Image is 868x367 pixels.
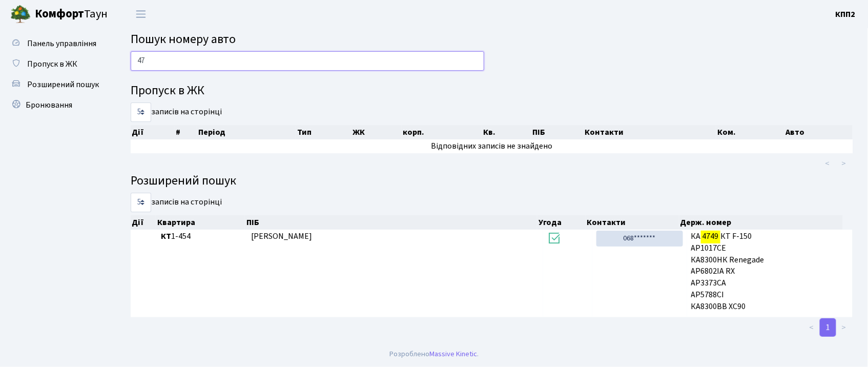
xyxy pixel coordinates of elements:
[131,30,236,48] span: Пошук номеру авто
[352,125,402,139] th: ЖК
[10,4,31,25] img: logo.png
[131,193,151,212] select: записів на сторінці
[131,103,222,122] label: записів на сторінці
[131,125,175,139] th: Дії
[161,231,171,242] b: КТ
[27,79,99,90] span: Розширений пошук
[5,33,108,54] a: Панель управління
[156,215,245,230] th: Квартира
[836,9,856,20] b: КПП2
[429,349,477,359] a: Massive Kinetic
[128,6,154,23] button: Переключити навігацію
[245,215,538,230] th: ПІБ
[27,38,96,49] span: Панель управління
[131,139,853,153] td: Відповідних записів не знайдено
[26,99,72,111] span: Бронювання
[175,125,197,139] th: #
[35,6,84,22] b: Комфорт
[197,125,296,139] th: Період
[785,125,853,139] th: Авто
[402,125,482,139] th: корп.
[131,215,156,230] th: Дії
[161,231,243,242] span: 1-454
[586,215,679,230] th: Контакти
[679,215,843,230] th: Держ. номер
[5,54,108,74] a: Пропуск в ЖК
[820,318,836,337] a: 1
[482,125,531,139] th: Кв.
[35,6,108,23] span: Таун
[27,58,77,70] span: Пропуск в ЖК
[251,231,312,242] span: [PERSON_NAME]
[691,231,849,313] span: КА КТ F-150 АР1017СЕ КА8300НК Renegade АР6802ІА RX АР3373СА АР5788СІ КА8300ВВ XC90
[389,349,479,360] div: Розроблено .
[296,125,352,139] th: Тип
[131,193,222,212] label: записів на сторінці
[584,125,716,139] th: Контакти
[131,174,853,189] h4: Розширений пошук
[538,215,586,230] th: Угода
[131,103,151,122] select: записів на сторінці
[701,229,720,243] mark: 4749
[5,74,108,95] a: Розширений пошук
[716,125,785,139] th: Ком.
[836,8,856,21] a: КПП2
[531,125,584,139] th: ПІБ
[131,51,484,71] input: Пошук
[131,84,853,98] h4: Пропуск в ЖК
[5,95,108,115] a: Бронювання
